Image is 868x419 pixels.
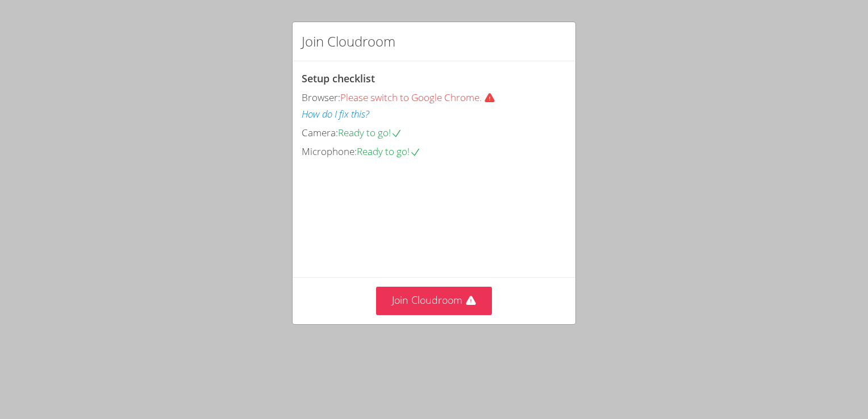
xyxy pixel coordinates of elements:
h2: Join Cloudroom [302,31,395,52]
button: How do I fix this? [302,106,369,123]
span: Camera: [302,126,338,139]
span: Please switch to Google Chrome. [340,91,504,104]
span: Microphone: [302,145,357,158]
span: Ready to go! [357,145,421,158]
span: Setup checklist [302,72,375,85]
span: Browser: [302,91,340,104]
span: Ready to go! [338,126,402,139]
button: Join Cloudroom [376,287,493,315]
